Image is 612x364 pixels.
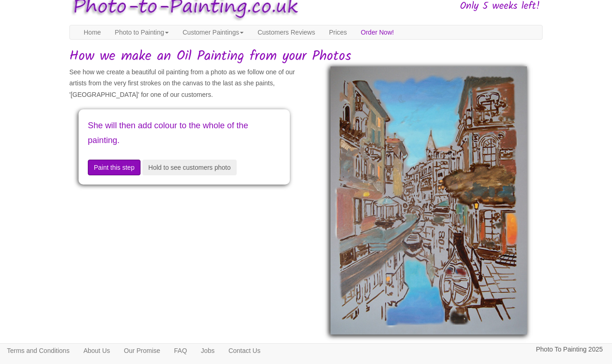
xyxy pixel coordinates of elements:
[76,344,117,358] a: About Us
[88,160,141,175] button: Paint this step
[536,344,603,355] p: Photo To Painting 2025
[69,66,299,101] p: See how we create a beautiful oil painting from a photo as we follow one of our artists from the ...
[167,344,194,358] a: FAQ
[303,1,540,12] h3: Only 5 weeks left!
[330,66,527,335] img: Adding spots of colour
[354,25,401,39] a: Order Now!
[194,344,222,358] a: Jobs
[322,25,354,39] a: Prices
[77,25,108,39] a: Home
[251,25,322,39] a: Customers Reviews
[221,344,267,358] a: Contact Us
[108,25,176,39] a: Photo to Painting
[69,49,543,64] h1: How we make an Oil Painting from your Photos
[117,344,167,358] a: Our Promise
[142,160,237,175] button: Hold to see customers photo
[88,119,281,148] p: She will then add colour to the whole of the painting.
[176,25,251,39] a: Customer Paintings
